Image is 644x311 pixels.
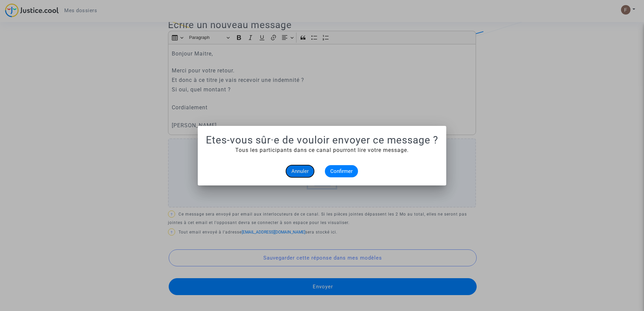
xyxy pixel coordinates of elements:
[291,168,309,174] span: Annuler
[330,168,353,174] span: Confirmer
[235,147,409,153] span: Tous les participants dans ce canal pourront lire votre message.
[325,165,358,177] button: Confirmer
[286,165,314,177] button: Annuler
[206,134,438,146] h1: Etes-vous sûr·e de vouloir envoyer ce message ?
